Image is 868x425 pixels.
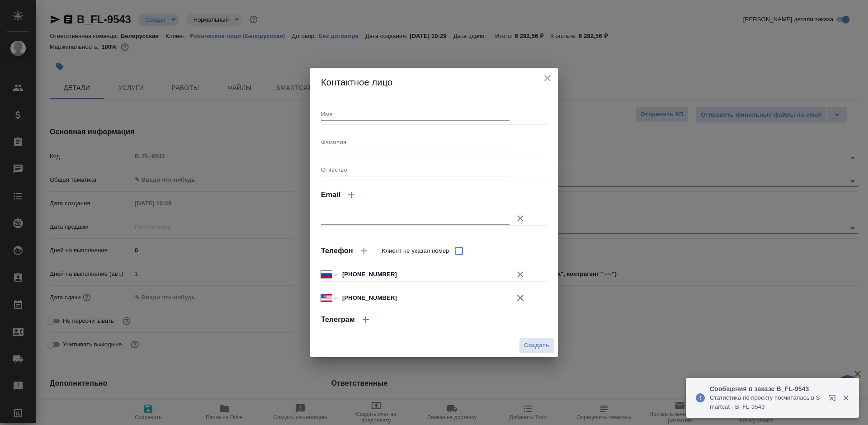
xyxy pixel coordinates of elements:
span: Создать [524,340,549,351]
p: Cтатистика по проекту посчиталась в Smartcat - B_FL-9543 [710,393,823,411]
button: Открыть в новой вкладке [823,389,845,411]
h4: Email [321,189,340,200]
button: Создать [519,338,554,354]
h4: Телефон [321,246,353,256]
span: Контактное лицо [321,77,392,87]
button: close [541,71,554,85]
p: Сообщения в заказе B_FL-9543 [710,384,823,393]
button: Добавить [355,309,377,331]
h4: Телеграм [321,314,355,325]
input: ✎ Введи что-нибудь [339,291,509,304]
button: Закрыть [836,394,855,402]
button: Добавить [340,184,362,206]
button: Добавить [353,240,375,262]
span: Клиент не указал номер [382,246,449,255]
input: ✎ Введи что-нибудь [339,268,509,281]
